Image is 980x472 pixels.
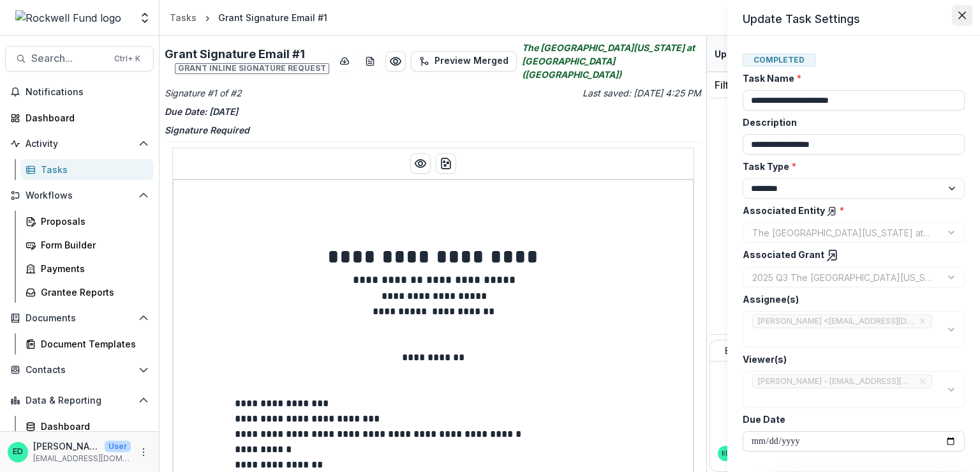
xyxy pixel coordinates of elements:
[743,54,815,66] span: Completed
[743,353,957,366] label: Viewer(s)
[743,248,957,262] label: Associated Grant
[743,116,957,129] label: Description
[743,72,957,85] label: Task Name
[743,293,957,306] label: Assignee(s)
[743,160,957,173] label: Task Type
[743,413,957,426] label: Due Date
[743,204,957,217] label: Associated Entity
[952,5,972,26] button: Close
